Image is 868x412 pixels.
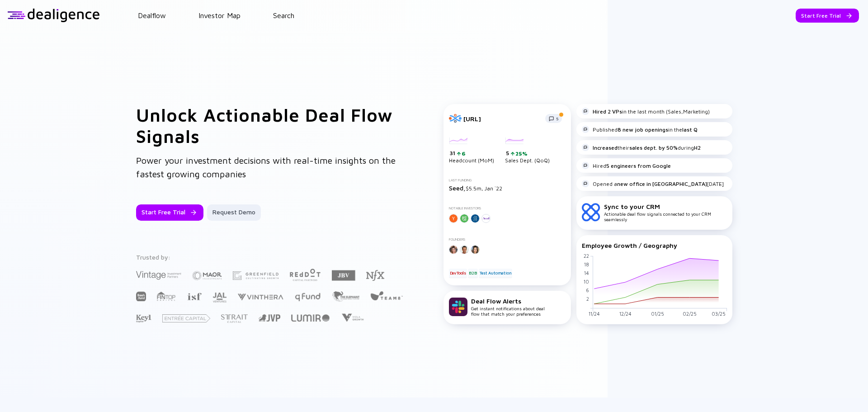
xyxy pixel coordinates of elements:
div: Headcount (MoM) [449,137,494,164]
img: Entrée Capital [162,314,210,322]
img: Q Fund [294,291,321,302]
tspan: 12/24 [619,311,631,317]
img: The Elephant [332,291,359,302]
div: Sync to your CRM [604,203,727,210]
div: [URL] [463,115,540,123]
div: Opened a [DATE] [582,180,724,187]
tspan: 11/24 [588,311,599,317]
div: Published in the [582,126,698,133]
tspan: 01/25 [651,311,664,317]
img: Vinthera [237,293,283,301]
button: Start Free Trial [796,9,859,23]
div: B2B [468,269,477,278]
h1: Unlock Actionable Deal Flow Signals [136,104,407,147]
div: Deal Flow Alerts [471,297,545,305]
div: Actionable deal flow signals connected to your CRM seamlessly [604,203,727,222]
img: JAL Ventures [212,293,226,303]
img: JBV Capital [332,270,355,281]
tspan: 2 [586,296,589,302]
strong: last Q [682,126,698,133]
img: Red Dot Capital Partners [289,267,321,282]
div: 25% [514,150,528,157]
img: Team8 [370,291,403,300]
img: NFX [366,270,384,281]
tspan: 18 [584,261,589,267]
strong: sales dept. by 50% [629,144,678,151]
strong: H2 [694,144,701,151]
div: Hired [582,162,671,169]
a: Dealflow [138,11,166,19]
div: 5 [506,150,550,157]
tspan: 14 [584,270,589,276]
img: Vintage Investment Partners [136,270,181,280]
a: Search [273,11,294,19]
div: $5.5m, Jan `22 [449,184,566,192]
div: Trusted by: [136,253,405,261]
div: Sales Dept. (QoQ) [505,137,550,164]
strong: Hired 2 VPs [593,108,622,115]
strong: new office in [GEOGRAPHIC_DATA] [617,180,707,187]
div: Test Automation [479,269,512,278]
div: Notable Investors [449,206,566,210]
div: Get instant notifications about deal flow that match your preferences [471,297,545,317]
div: in the last month (Sales,Marketing) [582,108,710,115]
div: 6 [461,150,466,157]
img: Greenfield Partners [233,271,278,280]
button: Request Demo [207,204,261,221]
strong: 8 new job openings [618,126,668,133]
img: Maor Investments [192,268,222,283]
tspan: 10 [583,279,589,284]
div: Employee Growth / Geography [582,242,727,249]
tspan: 02/25 [682,311,696,317]
div: their during [582,144,701,151]
a: Investor Map [198,11,241,19]
strong: Increased [593,144,618,151]
img: Viola Growth [340,313,364,322]
img: Key1 Capital [136,314,151,323]
div: Founders [449,237,566,242]
img: Strait Capital [221,314,248,323]
tspan: 6 [585,287,589,293]
span: Power your investment decisions with real-time insights on the fastest growing companies [136,155,396,179]
strong: 5 engineers from Google [606,162,671,169]
div: Last Funding [449,178,566,182]
span: Seed, [449,184,466,192]
div: DevTools [449,269,467,278]
div: 31 [450,150,494,157]
img: Israel Secondary Fund [187,292,202,300]
tspan: 22 [583,253,589,259]
img: Jerusalem Venture Partners [259,314,280,322]
button: Start Free Trial [136,204,203,221]
img: FINTOP Capital [157,291,176,301]
tspan: 03/25 [712,311,726,317]
img: Lumir Ventures [291,314,330,322]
